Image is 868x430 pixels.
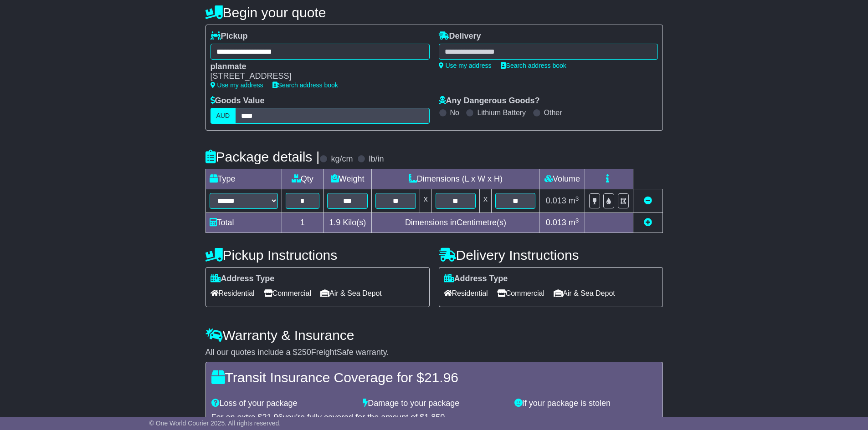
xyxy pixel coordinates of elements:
a: Use my address [211,81,263,89]
span: Residential [211,286,255,300]
label: Lithium Battery [477,108,526,117]
td: 1 [282,213,324,233]
label: No [450,108,459,117]
span: Commercial [264,286,311,300]
span: 21.96 [424,370,458,385]
a: Add new item [644,218,652,227]
div: planmate [211,62,421,72]
span: Commercial [497,286,544,300]
span: 0.013 [546,196,566,205]
td: Dimensions in Centimetre(s) [372,213,539,233]
h4: Pickup Instructions [205,248,430,263]
label: AUD [211,108,236,124]
div: All our quotes include a $ FreightSafe warranty. [205,348,663,358]
label: Delivery [439,31,481,41]
span: m [569,218,579,227]
a: Use my address [439,62,492,69]
span: m [569,196,579,205]
td: Dimensions (L x W x H) [372,169,539,189]
h4: Package details | [205,149,320,164]
label: Goods Value [211,96,265,106]
td: Kilo(s) [324,213,372,233]
span: 250 [298,348,311,357]
a: Search address book [272,81,338,89]
td: Weight [324,169,372,189]
div: For an extra $ you're fully covered for the amount of $ . [211,413,657,423]
label: Address Type [211,274,275,284]
span: 1,850 [424,413,445,422]
label: Any Dangerous Goods? [439,96,540,106]
a: Search address book [501,62,566,69]
h4: Warranty & Insurance [205,328,663,343]
td: x [420,189,431,213]
td: Type [205,169,282,189]
h4: Delivery Instructions [439,248,663,263]
td: x [480,189,492,213]
span: 0.013 [546,218,566,227]
td: Total [205,213,282,233]
div: Damage to your package [358,399,510,409]
span: 21.96 [262,413,283,422]
span: Air & Sea Depot [320,286,382,300]
label: Address Type [444,274,508,284]
div: If your package is stolen [510,399,662,409]
label: kg/cm [331,154,353,164]
h4: Begin your quote [205,5,663,20]
td: Volume [539,169,585,189]
sup: 3 [575,195,579,202]
h4: Transit Insurance Coverage for $ [211,370,657,385]
span: 1.9 [329,218,340,227]
span: Residential [444,286,488,300]
td: Qty [282,169,324,189]
a: Remove this item [644,196,652,205]
sup: 3 [575,217,579,224]
label: lb/in [369,154,384,164]
label: Other [544,108,562,117]
div: Loss of your package [207,399,359,409]
span: Air & Sea Depot [554,286,615,300]
label: Pickup [211,31,248,41]
div: [STREET_ADDRESS] [211,71,421,81]
span: © One World Courier 2025. All rights reserved. [149,420,281,427]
